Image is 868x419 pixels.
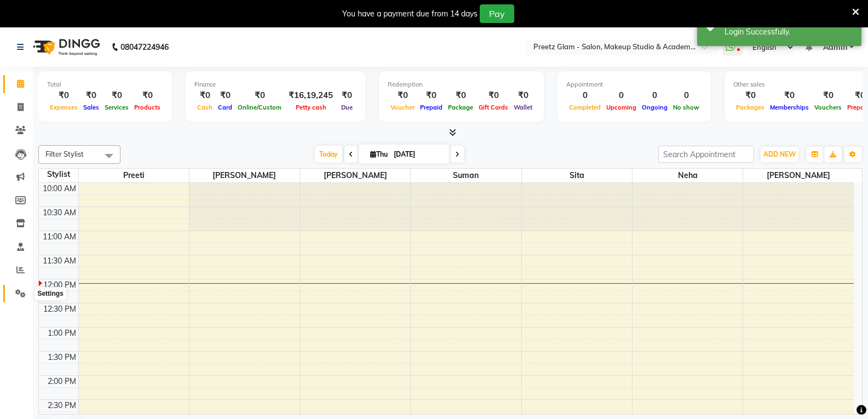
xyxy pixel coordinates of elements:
div: You have a payment due from 14 days [342,8,478,20]
div: ₹0 [767,89,812,102]
div: ₹0 [235,89,284,102]
div: ₹0 [337,89,357,102]
span: [PERSON_NAME] [300,169,410,182]
div: ₹0 [194,89,215,102]
div: Stylist [39,169,78,180]
span: Admin [823,42,847,53]
span: Online/Custom [235,104,284,111]
div: ₹0 [511,89,535,102]
div: 1:30 PM [45,352,78,363]
div: 12:00 PM [41,279,78,291]
div: Redemption [388,80,535,89]
span: Products [131,104,163,111]
div: 0 [670,89,702,102]
span: Filter Stylist [45,150,84,158]
div: Login Successfully. [725,26,853,38]
div: ₹0 [445,89,476,102]
div: ₹0 [733,89,767,102]
div: 10:30 AM [41,207,78,219]
div: 2:30 PM [45,400,78,411]
input: Search Appointment [658,146,754,163]
span: Card [215,104,235,111]
span: Preeti [79,169,189,182]
span: Prepaid [417,104,445,111]
span: Services [102,104,131,111]
div: Settings [35,287,66,300]
span: Expenses [47,104,81,111]
span: suman [411,169,521,182]
img: logo [28,32,103,62]
input: 2025-09-04 [390,146,445,163]
span: Thu [367,150,390,158]
span: Petty cash [293,104,329,111]
span: Packages [733,104,767,111]
span: Voucher [388,104,417,111]
span: Wallet [511,104,535,111]
span: Sales [81,104,102,111]
span: ADD NEW [763,150,796,158]
span: Today [315,146,342,163]
div: 11:00 AM [41,231,78,243]
span: sita [522,169,632,182]
span: [PERSON_NAME] [189,169,300,182]
span: [PERSON_NAME] [743,169,854,182]
div: 0 [603,89,639,102]
span: Memberships [767,104,812,111]
div: Total [47,80,163,89]
div: ₹0 [81,89,102,102]
div: 1:00 PM [45,328,78,339]
b: 08047224946 [120,32,169,62]
span: Vouchers [812,104,844,111]
span: Cash [194,104,215,111]
div: 0 [639,89,670,102]
div: ₹0 [215,89,235,102]
span: Completed [566,104,603,111]
div: 11:30 AM [41,255,78,267]
div: ₹0 [417,89,445,102]
div: ₹0 [47,89,81,102]
div: 2:00 PM [45,376,78,387]
div: 12:30 PM [41,303,78,315]
div: Finance [194,80,357,89]
div: ₹0 [476,89,511,102]
span: No show [670,104,702,111]
div: ₹16,19,245 [284,89,337,102]
div: ₹0 [102,89,131,102]
button: ADD NEW [761,147,798,162]
span: Due [338,104,355,111]
span: Ongoing [639,104,670,111]
div: 0 [566,89,603,102]
span: Gift Cards [476,104,511,111]
span: Neha [633,169,743,182]
div: ₹0 [812,89,844,102]
div: ₹0 [131,89,163,102]
div: ₹0 [388,89,417,102]
span: Package [445,104,476,111]
div: Appointment [566,80,702,89]
div: 10:00 AM [41,183,78,194]
button: Pay [480,4,514,23]
span: Upcoming [603,104,639,111]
